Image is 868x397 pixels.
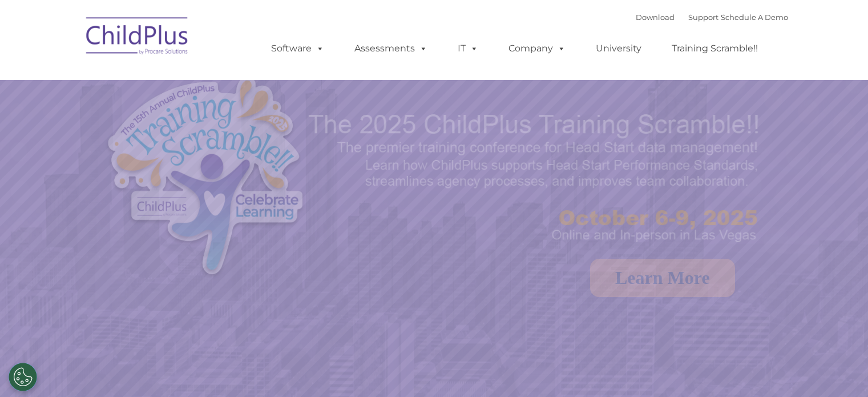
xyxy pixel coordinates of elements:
[721,13,788,22] a: Schedule A Demo
[343,37,439,60] a: Assessments
[688,13,718,22] a: Support
[636,13,675,22] a: Download
[590,259,735,297] a: Learn More
[660,37,769,60] a: Training Scramble!!
[260,37,336,60] a: Software
[584,37,653,60] a: University
[9,363,37,391] button: Cookies Settings
[80,9,195,66] img: ChildPlus by Procare Solutions
[446,37,490,60] a: IT
[636,13,788,22] font: |
[497,37,577,60] a: Company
